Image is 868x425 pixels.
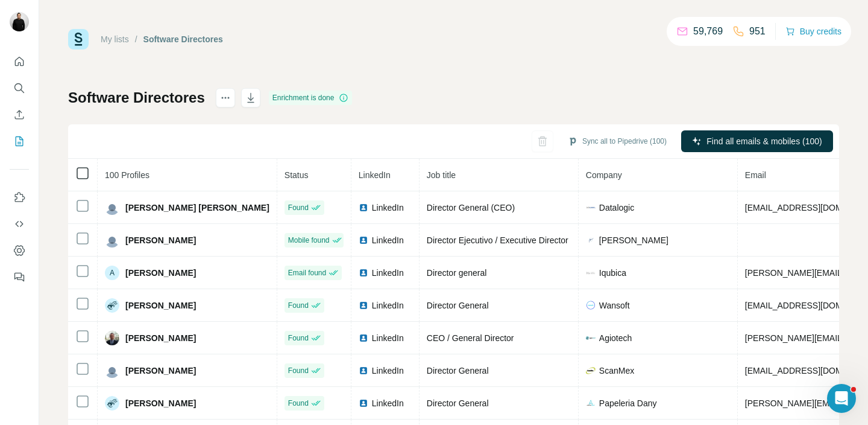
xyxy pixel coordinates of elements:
[599,234,668,246] span: [PERSON_NAME]
[359,268,368,278] img: LinkedIn logo
[586,268,596,278] img: company-logo
[101,34,129,44] a: My lists
[10,104,29,126] button: Enrich CSV
[125,202,269,214] span: [PERSON_NAME] [PERSON_NAME]
[693,24,723,39] p: 59,769
[10,187,29,208] button: Use Surfe on LinkedIn
[288,267,326,278] span: Email found
[10,130,29,152] button: My lists
[288,365,309,376] span: Found
[288,333,309,344] span: Found
[359,203,368,212] img: LinkedIn logo
[125,234,196,246] span: [PERSON_NAME]
[427,203,515,212] span: Director General (CEO)
[359,398,368,408] img: LinkedIn logo
[68,29,89,50] img: Surfe Logo
[288,300,309,311] span: Found
[427,235,568,245] span: Director Ejecutivo / Executive Director
[10,266,29,288] button: Feedback
[586,235,596,245] img: company-logo
[559,132,675,150] button: Sync all to Pipedrive (100)
[359,170,391,180] span: LinkedIn
[599,365,634,377] span: ScanMex
[216,88,235,107] button: actions
[359,366,368,375] img: LinkedIn logo
[427,333,514,343] span: CEO / General Director
[427,398,489,408] span: Director General
[105,266,119,280] div: A
[586,203,596,212] img: company-logo
[372,267,404,279] span: LinkedIn
[586,333,596,343] img: company-logo
[105,363,119,378] img: Avatar
[372,397,404,409] span: LinkedIn
[427,170,456,180] span: Job title
[745,170,766,180] span: Email
[125,299,196,312] span: [PERSON_NAME]
[105,200,119,215] img: Avatar
[10,213,29,235] button: Use Surfe API
[599,397,657,409] span: Papeleria Dany
[125,267,196,279] span: [PERSON_NAME]
[599,332,632,344] span: Agiotech
[105,233,119,248] img: Avatar
[125,365,196,377] span: [PERSON_NAME]
[105,170,149,180] span: 100 Profiles
[372,365,404,377] span: LinkedIn
[599,202,634,214] span: Datalogic
[586,170,622,180] span: Company
[785,23,841,40] button: Buy credits
[359,301,368,310] img: LinkedIn logo
[288,235,330,246] span: Mobile found
[143,33,223,45] div: Software Directores
[372,332,404,344] span: LinkedIn
[681,130,833,152] button: Find all emails & mobiles (100)
[288,398,309,409] span: Found
[105,396,119,411] img: Avatar
[288,202,309,213] span: Found
[599,267,626,279] span: Iqubica
[427,366,489,375] span: Director General
[125,332,196,344] span: [PERSON_NAME]
[427,268,487,278] span: Director general
[135,33,137,45] li: /
[10,77,29,99] button: Search
[827,384,856,413] iframe: Intercom live chat
[599,299,630,312] span: Wansoft
[427,301,489,310] span: Director General
[749,24,766,39] p: 951
[372,299,404,312] span: LinkedIn
[285,170,309,180] span: Status
[586,366,596,375] img: company-logo
[10,12,29,31] img: Avatar
[586,301,596,310] img: company-logo
[586,398,596,408] img: company-logo
[10,240,29,261] button: Dashboard
[372,234,404,246] span: LinkedIn
[68,88,205,107] h1: Software Directores
[269,91,353,105] div: Enrichment is done
[706,135,822,147] span: Find all emails & mobiles (100)
[105,298,119,313] img: Avatar
[359,333,368,343] img: LinkedIn logo
[372,202,404,214] span: LinkedIn
[125,397,196,409] span: [PERSON_NAME]
[10,51,29,72] button: Quick start
[105,331,119,345] img: Avatar
[359,235,368,245] img: LinkedIn logo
